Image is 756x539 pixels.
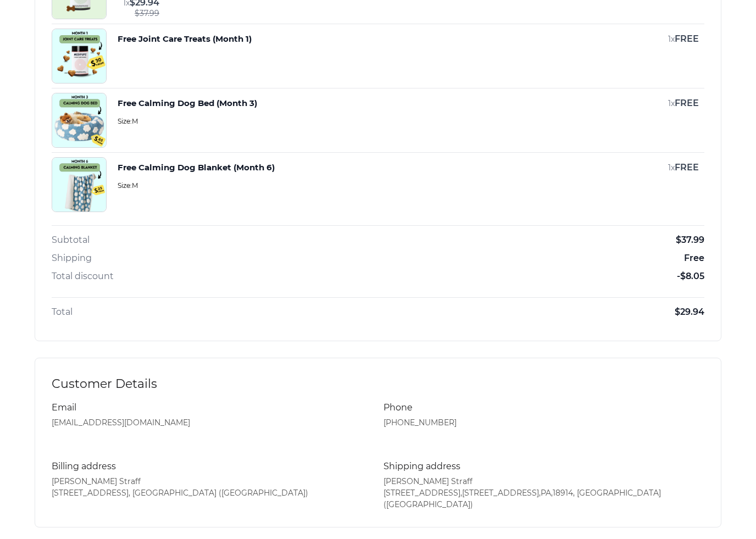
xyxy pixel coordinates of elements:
[52,487,373,499] span: [STREET_ADDRESS] , [GEOGRAPHIC_DATA] ([GEOGRAPHIC_DATA])
[668,98,675,108] span: 1 x
[668,34,675,44] span: 1 x
[52,476,373,487] span: [PERSON_NAME] Straff
[675,162,699,173] span: FREE
[52,234,90,246] span: Subtotal
[52,29,106,83] img: Free Joint Care Treats (Month 1)
[52,375,704,393] span: Customer Details
[52,401,373,414] span: Email
[52,306,73,318] span: Total
[52,252,92,264] span: Shipping
[52,158,106,212] img: Free Calming Dog Blanket (Month 6)
[118,162,275,174] button: Free Calming Dog Blanket (Month 6)
[135,9,159,18] span: $ 37.99
[383,401,704,414] span: Phone
[675,306,704,318] span: $ 29.94
[675,98,699,108] span: FREE
[118,97,257,109] button: Free Calming Dog Bed (Month 3)
[383,476,704,487] span: [PERSON_NAME] Straff
[383,460,704,473] span: Shipping address
[52,460,373,473] span: Billing address
[383,418,457,427] span: [PHONE_NUMBER]
[675,34,699,44] span: FREE
[118,33,252,45] button: Free Joint Care Treats (Month 1)
[118,180,699,191] span: Size: M
[52,418,190,427] span: [EMAIL_ADDRESS][DOMAIN_NAME]
[676,234,704,246] span: $ 37.99
[52,270,114,282] span: Total discount
[118,115,699,127] span: Size: M
[383,487,704,510] span: [STREET_ADDRESS] , [STREET_ADDRESS] , PA , 18914 , [GEOGRAPHIC_DATA] ([GEOGRAPHIC_DATA])
[677,270,704,282] span: -$8.05
[52,93,106,147] img: Free Calming Dog Bed (Month 3)
[668,163,675,173] span: 1 x
[684,252,704,264] span: Free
